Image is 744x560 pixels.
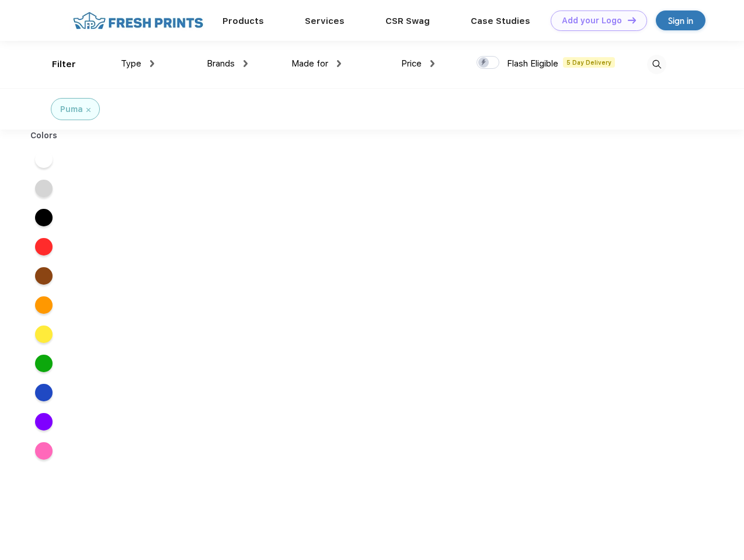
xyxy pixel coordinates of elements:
[121,58,141,69] span: Type
[60,103,83,116] div: Puma
[291,58,328,69] span: Made for
[150,60,154,67] img: dropdown.png
[337,60,341,67] img: dropdown.png
[207,58,235,69] span: Brands
[86,108,91,112] img: filter_cancel.svg
[430,60,434,67] img: dropdown.png
[628,17,636,23] img: DT
[222,16,264,26] a: Products
[563,57,615,68] span: 5 Day Delivery
[562,16,622,26] div: Add your Logo
[401,58,422,69] span: Price
[647,55,666,74] img: desktop_search.svg
[244,60,248,67] img: dropdown.png
[507,58,558,69] span: Flash Eligible
[385,16,430,26] a: CSR Swag
[668,14,693,27] div: Sign in
[305,16,345,26] a: Services
[69,10,207,31] img: fo%20logo%202.webp
[656,10,705,30] a: Sign in
[52,58,76,71] div: Filter
[22,129,67,142] div: Colors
